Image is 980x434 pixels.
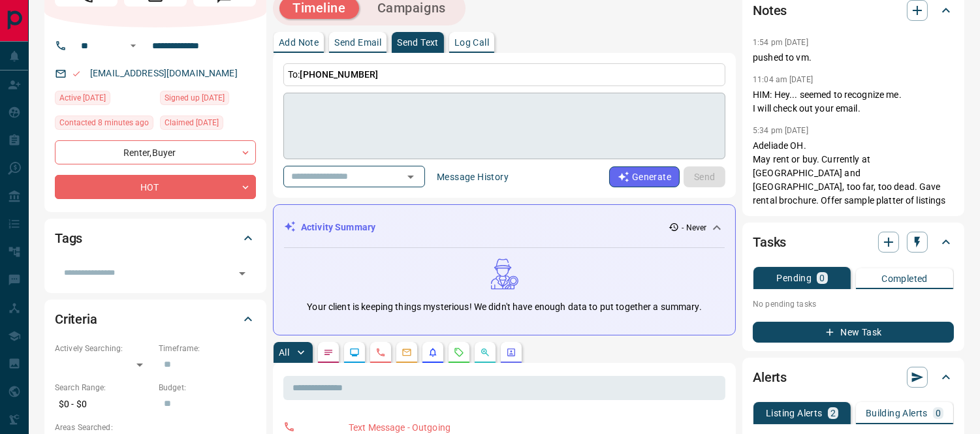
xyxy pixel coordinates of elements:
[753,139,954,208] p: Adeliade OH. May rent or buy. Currently at [GEOGRAPHIC_DATA] and [GEOGRAPHIC_DATA], too far, too ...
[766,409,823,418] p: Listing Alerts
[55,343,152,354] p: Actively Searching:
[55,91,153,109] div: Sat Aug 02 2025
[165,91,225,104] span: Signed up [DATE]
[55,228,82,249] h2: Tags
[165,116,219,129] span: Claimed [DATE]
[753,322,954,343] button: New Task
[830,409,836,418] p: 2
[55,309,97,330] h2: Criteria
[753,362,954,393] div: Alerts
[283,63,725,86] p: To:
[819,273,825,283] p: 0
[753,367,787,388] h2: Alerts
[160,91,256,109] div: Sat Aug 02 2025
[55,303,256,335] div: Criteria
[160,116,256,134] div: Sat Aug 02 2025
[881,274,928,283] p: Completed
[402,347,412,358] svg: Emails
[233,264,251,283] button: Open
[506,347,516,358] svg: Agent Actions
[55,394,152,415] p: $0 - $0
[429,166,516,187] button: Message History
[777,273,812,283] p: Pending
[55,140,256,164] div: Renter , Buyer
[428,347,438,358] svg: Listing Alerts
[90,68,238,78] a: [EMAIL_ADDRESS][DOMAIN_NAME]
[125,38,141,54] button: Open
[284,215,725,240] div: Activity Summary- Never
[55,422,256,433] p: Areas Searched:
[866,409,928,418] p: Building Alerts
[753,294,954,314] p: No pending tasks
[375,347,386,358] svg: Calls
[402,168,420,186] button: Open
[59,116,149,129] span: Contacted 8 minutes ago
[55,175,256,199] div: HOT
[682,222,706,234] p: - Never
[480,347,490,358] svg: Opportunities
[55,223,256,254] div: Tags
[753,51,954,65] p: pushed to vm.
[159,343,256,354] p: Timeframe:
[55,116,153,134] div: Sat Aug 16 2025
[397,38,439,47] p: Send Text
[349,347,360,358] svg: Lead Browsing Activity
[323,347,334,358] svg: Notes
[334,38,381,47] p: Send Email
[753,88,954,116] p: HIM: Hey... seemed to recognize me. I will check out your email.
[59,91,106,104] span: Active [DATE]
[55,382,152,394] p: Search Range:
[454,347,464,358] svg: Requests
[753,75,813,84] p: 11:04 am [DATE]
[159,382,256,394] p: Budget:
[753,126,808,135] p: 5:34 pm [DATE]
[279,348,289,357] p: All
[72,69,81,78] svg: Email Valid
[301,221,375,234] p: Activity Summary
[454,38,489,47] p: Log Call
[609,166,680,187] button: Generate
[753,232,786,253] h2: Tasks
[300,69,378,80] span: [PHONE_NUMBER]
[279,38,319,47] p: Add Note
[307,300,701,314] p: Your client is keeping things mysterious! We didn't have enough data to put together a summary.
[753,226,954,258] div: Tasks
[936,409,941,418] p: 0
[753,38,808,47] p: 1:54 pm [DATE]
